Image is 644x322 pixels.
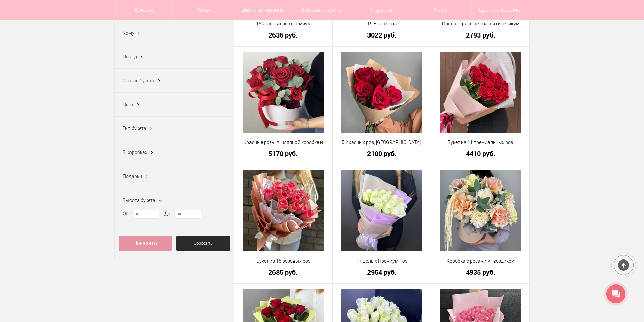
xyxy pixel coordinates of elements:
[436,139,525,146] a: Букет из 11 премиальных роз
[436,20,525,27] a: Цветы - красные розы и гиперикум
[119,236,172,251] a: Показать
[123,102,134,107] span: Цвет
[436,31,525,39] a: 2793 руб.
[123,198,156,203] span: Высота букета
[123,126,146,131] span: Тип букета
[239,269,328,276] a: 2685 руб.
[436,257,525,265] a: Коробка с розами и гвоздикой
[440,52,521,133] img: Букет из 11 премиальных роз
[239,31,328,39] a: 2636 руб.
[123,174,142,179] span: Подарки
[337,257,427,265] a: 17 Белых Премиум Роз
[440,170,521,251] img: Коробка с розами и гвоздикой
[243,52,324,133] img: Красные розы в шляпной коробке и зелень
[337,269,427,276] a: 2954 руб.
[436,150,525,157] a: 4410 руб.
[123,30,134,36] span: Кому
[341,170,422,251] img: 17 Белых Премиум Роз
[243,170,324,251] img: Букет из 15 розовых роз
[239,139,328,146] a: Красные розы в шляпной коробке и зелень
[239,20,328,27] a: 15 красных роз премиум
[176,236,230,251] a: Сбросить
[164,210,170,217] label: До
[337,150,427,157] a: 2100 руб.
[337,139,427,146] a: 5 Красных роз, [GEOGRAPHIC_DATA], крупный бутон
[337,31,427,39] a: 3022 руб.
[239,257,328,265] a: Букет из 15 розовых роз
[123,150,147,155] span: В коробках
[123,210,128,217] label: От
[123,78,154,83] span: Состав букета
[341,52,422,133] img: 5 Красных роз, Эквадор, крупный бутон
[436,269,525,276] a: 4935 руб.
[239,150,328,157] a: 5170 руб.
[337,20,427,27] a: 19 Белых роз
[123,54,137,59] span: Повод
